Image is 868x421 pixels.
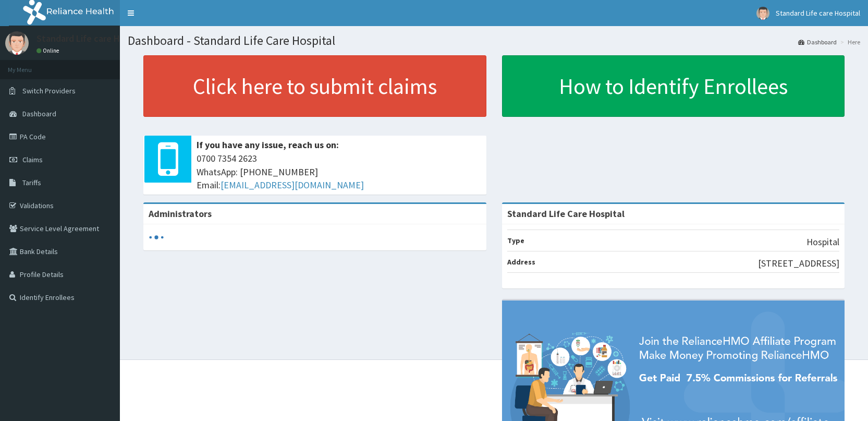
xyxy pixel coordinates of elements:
[507,208,625,220] strong: Standard Life Care Hospital
[22,109,56,118] span: Dashboard
[143,55,486,117] a: Click here to submit claims
[507,257,535,267] b: Address
[36,34,148,43] p: Standard Life care Hospital
[5,31,29,55] img: User Image
[22,155,43,164] span: Claims
[22,178,41,187] span: Tariffs
[507,236,524,245] b: Type
[36,47,62,54] a: Online
[197,139,339,151] b: If you have any issue, reach us on:
[838,38,860,46] li: Here
[197,152,481,192] span: 0700 7354 2623 WhatsApp: [PHONE_NUMBER] Email:
[149,230,164,245] svg: audio-loading
[149,208,212,220] b: Administrators
[756,7,769,20] img: User Image
[221,179,364,191] a: [EMAIL_ADDRESS][DOMAIN_NAME]
[128,34,860,47] h1: Dashboard - Standard Life Care Hospital
[758,257,839,270] p: [STREET_ADDRESS]
[806,235,839,249] p: Hospital
[502,55,845,117] a: How to Identify Enrollees
[22,86,76,95] span: Switch Providers
[798,38,837,46] a: Dashboard
[776,8,860,18] span: Standard Life care Hospital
